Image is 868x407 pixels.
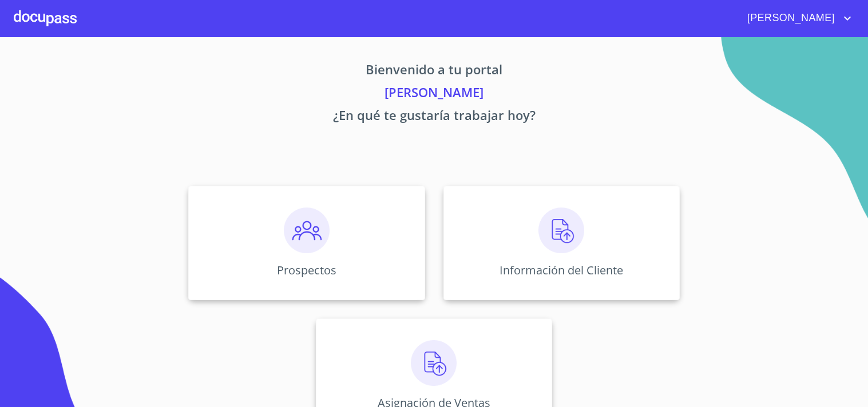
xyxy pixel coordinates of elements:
[82,83,787,106] p: [PERSON_NAME]
[500,262,623,278] p: Información del Cliente
[277,262,336,278] p: Prospectos
[411,340,457,386] img: carga.png
[82,106,787,129] p: ¿En qué te gustaría trabajar hoy?
[82,60,787,83] p: Bienvenido a tu portal
[538,208,584,253] img: carga.png
[739,9,854,27] button: account of current user
[739,9,841,27] span: [PERSON_NAME]
[284,208,330,253] img: prospectos.png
